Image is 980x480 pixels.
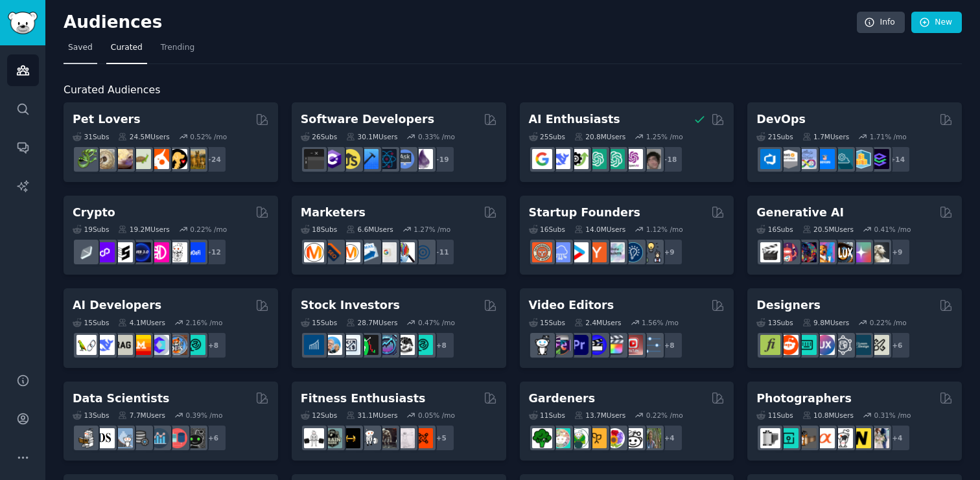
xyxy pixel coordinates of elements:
div: 6.6M Users [346,225,393,234]
img: technicalanalysis [413,335,433,355]
div: + 4 [883,424,911,451]
img: canon [833,428,853,448]
img: platformengineering [833,149,853,169]
div: 30.1M Users [346,132,397,141]
div: 0.39 % /mo [186,411,223,420]
div: 13 Sub s [73,411,109,420]
img: defi_ [185,242,205,262]
img: AWS_Certified_Experts [778,149,799,169]
img: postproduction [641,335,661,355]
h2: Designers [756,297,821,314]
h2: AI Developers [73,297,161,314]
div: 2.4M Users [574,318,622,327]
a: New [911,12,962,34]
div: 0.22 % /mo [646,411,683,420]
img: Nikon [851,428,871,448]
img: fitness30plus [377,428,397,448]
span: Curated [111,42,143,54]
img: cockatiel [149,149,169,169]
img: flowers [605,428,625,448]
div: 1.12 % /mo [646,225,683,234]
img: EntrepreneurRideAlong [532,242,552,262]
img: GummySearch logo [8,12,38,34]
img: SavageGarden [568,428,589,448]
img: premiere [568,335,589,355]
img: succulents [550,428,570,448]
img: learnjavascript [340,149,360,169]
h2: Generative AI [756,205,844,221]
img: DeepSeek [95,335,115,355]
div: 1.7M Users [802,132,850,141]
img: typography [760,335,780,355]
img: UXDesign [815,335,835,355]
img: growmybusiness [641,242,661,262]
div: + 8 [428,332,455,359]
a: Saved [64,38,97,64]
img: csharp [322,149,342,169]
div: 9.8M Users [802,318,850,327]
img: 0xPolygon [95,242,115,262]
img: Rag [113,335,133,355]
img: DevOpsLinks [815,149,835,169]
img: datascience [95,428,115,448]
img: physicaltherapy [395,428,415,448]
div: + 9 [883,238,911,266]
img: UrbanGardening [623,428,643,448]
img: editors [550,335,570,355]
img: MistralAI [131,335,151,355]
div: + 14 [883,146,911,173]
div: + 6 [883,332,911,359]
div: 12 Sub s [301,411,337,420]
img: dogbreed [185,149,205,169]
img: StocksAndTrading [377,335,397,355]
img: chatgpt_prompts_ [605,149,625,169]
img: UI_Design [797,335,817,355]
img: ycombinator [587,242,607,262]
div: 13 Sub s [756,318,793,327]
span: Trending [161,42,194,54]
div: 28.7M Users [346,318,397,327]
img: ethfinance [76,242,97,262]
div: 20.8M Users [574,132,625,141]
img: datasets [167,428,187,448]
img: deepdream [797,242,817,262]
img: herpetology [76,149,97,169]
img: ValueInvesting [322,335,342,355]
img: GardenersWorld [641,428,661,448]
img: Emailmarketing [358,242,379,262]
img: VideoEditors [587,335,607,355]
div: 7.7M Users [118,411,165,420]
div: + 18 [656,146,683,173]
div: 11 Sub s [756,411,793,420]
h2: Stock Investors [301,297,400,314]
img: weightroom [358,428,379,448]
img: GardeningUK [587,428,607,448]
img: aivideo [760,242,780,262]
img: Docker_DevOps [797,149,817,169]
div: 0.47 % /mo [418,318,455,327]
img: dalle2 [778,242,799,262]
span: Curated Audiences [64,82,160,98]
img: llmops [167,335,187,355]
h2: Startup Founders [529,205,640,221]
img: Entrepreneurship [623,242,643,262]
img: SonyAlpha [815,428,835,448]
div: 0.33 % /mo [418,132,455,141]
img: reactnative [377,149,397,169]
img: AIDevelopersSociety [185,335,205,355]
img: OnlineMarketing [413,242,433,262]
div: 0.22 % /mo [190,225,227,234]
img: AskMarketing [340,242,360,262]
img: streetphotography [778,428,799,448]
div: 15 Sub s [73,318,109,327]
div: 25 Sub s [529,132,565,141]
h2: Crypto [73,205,115,221]
a: Info [857,12,905,34]
div: + 12 [200,238,227,266]
div: 15 Sub s [529,318,565,327]
h2: Photographers [756,391,852,407]
img: LangChain [76,335,97,355]
img: DeepSeek [550,149,570,169]
img: ethstaker [113,242,133,262]
div: + 4 [656,424,683,451]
